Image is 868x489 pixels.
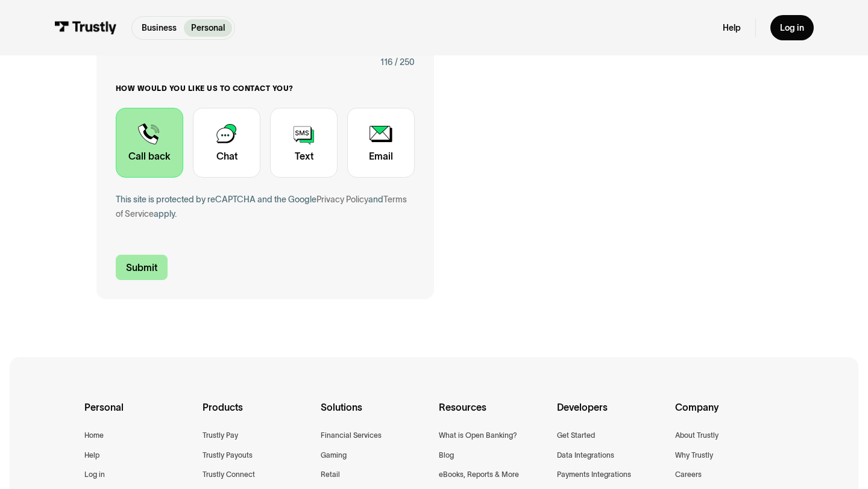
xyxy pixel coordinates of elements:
div: Company [675,399,784,429]
a: Blog [439,449,454,462]
a: Gaming [321,449,347,462]
div: Developers [557,399,665,429]
a: Careers [675,469,702,481]
a: What is Open Banking? [439,429,517,442]
div: Log in [780,22,804,33]
div: / 250 [395,55,415,69]
a: Home [84,429,104,442]
div: Products [203,399,311,429]
a: Retail [321,469,340,481]
p: Personal [191,22,225,34]
p: Business [142,22,177,34]
a: eBooks, Reports & More [439,469,519,481]
div: Resources [439,399,547,429]
div: Personal [84,399,193,429]
div: Solutions [321,399,429,429]
img: Trustly Logo [54,21,117,34]
a: Personal [184,19,232,37]
a: About Trustly [675,429,719,442]
input: Submit [116,255,168,280]
a: Log in [84,469,105,481]
a: Help [723,22,741,33]
a: Trustly Connect [203,469,255,481]
div: 116 [380,55,392,69]
a: Why Trustly [675,449,713,462]
a: Business [134,19,184,37]
a: Financial Services [321,429,382,442]
a: Trustly Pay [203,429,238,442]
a: Data Integrations [557,449,614,462]
a: Help [84,449,99,462]
a: Privacy Policy [316,195,368,204]
a: Trustly Payouts [203,449,253,462]
a: Log in [770,15,814,40]
label: How would you like us to contact you? [116,84,415,93]
a: Get Started [557,429,595,442]
a: Payments Integrations [557,469,631,481]
div: This site is protected by reCAPTCHA and the Google and apply. [116,192,415,221]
